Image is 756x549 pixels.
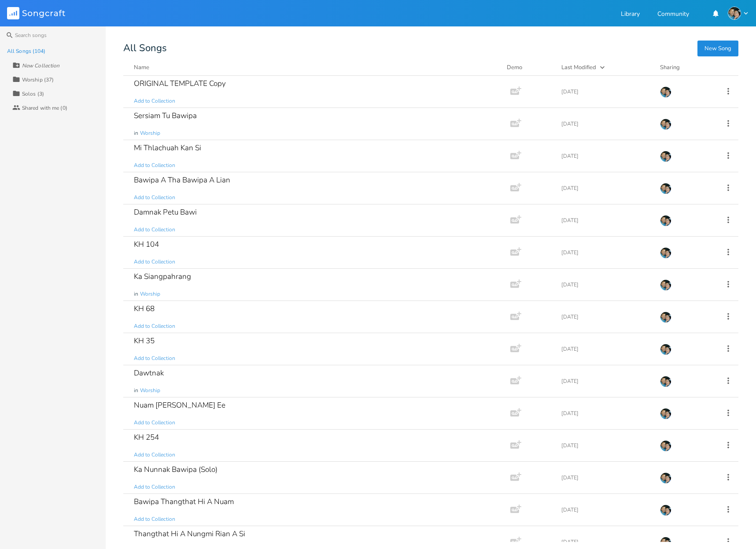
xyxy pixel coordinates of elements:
div: [DATE] [561,539,649,545]
div: [DATE] [561,314,649,319]
span: Add to Collection [134,323,175,330]
img: KLBC Worship Team [660,440,671,452]
div: Ka Nunnak Bawipa (Solo) [134,466,218,473]
img: KLBC Worship Team [660,119,671,130]
div: [DATE] [561,250,649,255]
div: [DATE] [561,443,649,448]
img: KLBC Worship Team [660,408,671,419]
img: KLBC Worship Team [660,183,671,194]
div: [DATE] [561,378,649,384]
div: [DATE] [561,185,649,191]
div: [DATE] [561,411,649,416]
img: KLBC Worship Team [660,279,671,291]
div: Solos (3) [22,91,44,96]
div: Nuam [PERSON_NAME] Ee [134,401,225,409]
div: Thangthat Hi A Nungmi Rian A Si [134,530,245,538]
div: Name [134,63,149,71]
div: Sharing [660,63,713,72]
button: Name [134,63,496,72]
div: [DATE] [561,282,649,287]
div: [DATE] [561,121,649,126]
div: [DATE] [561,346,649,352]
div: [DATE] [561,89,649,94]
div: [DATE] [561,218,649,223]
div: KH 104 [134,241,159,248]
img: KLBC Worship Team [660,247,671,259]
div: Demo [507,63,551,72]
div: Bawipa A Tha Bawipa A Lian [134,176,230,184]
div: Shared with me (0) [22,105,67,111]
div: [DATE] [561,475,649,480]
button: New Song [697,41,738,56]
div: All Songs (104) [7,48,46,54]
button: Last Modified [561,63,649,72]
div: [DATE] [561,507,649,512]
span: Add to Collection [134,451,175,459]
div: New Collection [22,63,59,68]
div: ORIGINAL TEMPLATE Copy [134,80,226,87]
div: KH 35 [134,337,155,345]
div: Ka Siangpahrang [134,273,191,280]
span: in [134,130,138,137]
div: Last Modified [561,63,596,71]
img: KLBC Worship Team [660,504,671,516]
img: KLBC Worship Team [660,344,671,355]
span: Add to Collection [134,258,175,266]
img: KLBC Worship Team [660,312,671,323]
div: KH 254 [134,434,159,441]
span: Add to Collection [134,483,175,491]
span: Add to Collection [134,419,175,427]
span: Add to Collection [134,97,175,105]
span: Worship [140,130,160,137]
div: KH 68 [134,305,155,312]
div: Worship (37) [22,77,54,82]
span: Add to Collection [134,355,175,362]
span: Add to Collection [134,226,175,234]
span: Add to Collection [134,162,175,169]
img: KLBC Worship Team [660,151,671,162]
div: Dawtnak [134,369,164,377]
img: KLBC Worship Team [660,472,671,484]
span: Worship [140,387,160,394]
div: Bawipa Thangthat Hi A Nuam [134,498,234,505]
span: in [134,387,138,394]
a: Community [657,11,689,19]
div: [DATE] [561,153,649,159]
div: Damnak Petu Bawi [134,208,197,216]
div: Mi Thlachuah Kan Si [134,144,201,152]
a: Library [621,11,640,19]
img: KLBC Worship Team [660,537,671,548]
span: in [134,290,138,298]
div: Sersiam Tu Bawipa [134,112,197,119]
span: Add to Collection [134,194,175,201]
div: All Songs [123,44,738,52]
img: KLBC Worship Team [660,376,671,387]
span: Add to Collection [134,516,175,523]
img: KLBC Worship Team [660,86,671,98]
img: KLBC Worship Team [728,7,741,20]
img: KLBC Worship Team [660,215,671,226]
span: Worship [140,290,160,298]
